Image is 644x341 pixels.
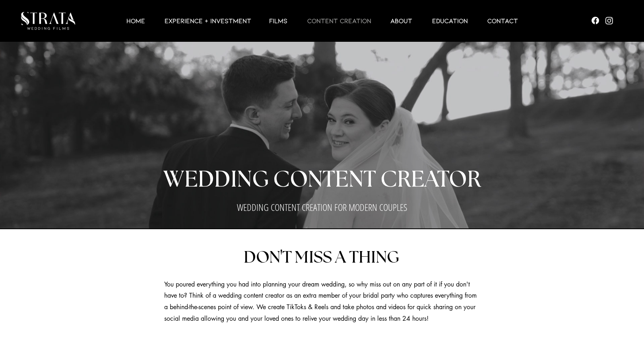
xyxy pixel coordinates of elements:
img: LUX STRATA TEST_edited.png [21,12,75,30]
a: CONTENT CREATION [297,16,380,25]
span: You poured everything you had into planning your dream wedding, so why miss out on any part of it... [164,280,477,323]
a: Films [259,16,297,25]
ul: Social Bar [590,16,614,25]
a: EDUCATION [422,16,477,25]
span: T MISS A THING [282,249,399,266]
p: Contact [483,16,522,25]
p: EXPERIENCE + INVESTMENT [161,16,255,25]
a: Contact [477,16,528,25]
a: EXPERIENCE + INVESTMENT [155,16,259,25]
p: ABOUT [386,16,416,25]
span: WEDDING CONTENT CREATOR [163,169,481,191]
p: Films [265,16,291,25]
p: HOME [122,16,149,25]
span: WEDDING CONTENT CREATION FOR MODERN COUPLES [237,201,407,214]
span: DON [244,249,280,266]
p: EDUCATION [428,16,472,25]
span: ' [280,246,282,267]
a: HOME [116,16,155,25]
p: CONTENT CREATION [303,16,375,25]
a: ABOUT [380,16,422,25]
nav: Site [76,16,568,25]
